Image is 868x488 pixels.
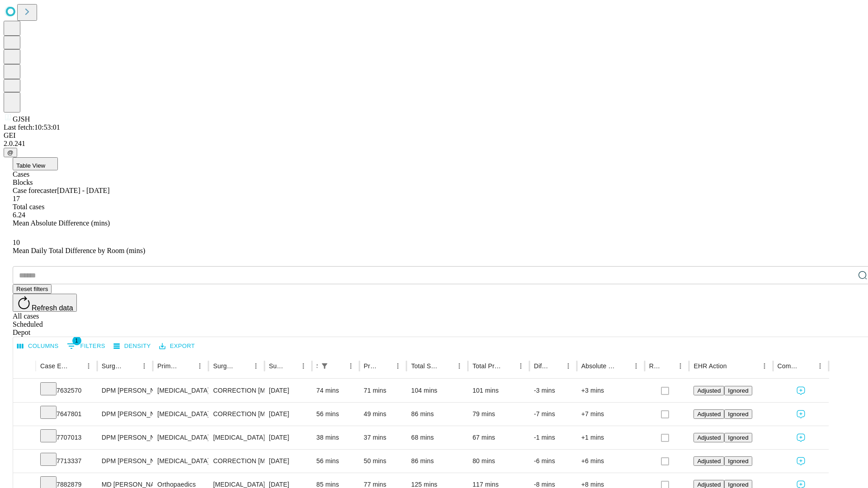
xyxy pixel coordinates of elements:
div: Absolute Difference [581,362,616,370]
div: DPM [PERSON_NAME] [PERSON_NAME] [102,403,148,426]
div: 56 mins [316,403,355,426]
div: DPM [PERSON_NAME] [PERSON_NAME] [102,450,148,473]
div: 7707013 [40,426,93,449]
div: +6 mins [581,450,640,473]
div: 74 mins [316,379,355,402]
button: Sort [237,360,250,372]
button: Menu [814,360,826,372]
button: Ignored [724,456,752,466]
span: Reset filters [16,286,48,292]
button: Menu [344,360,357,372]
div: Surgeon Name [102,362,124,370]
span: Table View [16,162,45,169]
div: [MEDICAL_DATA] COMPLETE EXCISION 5TH [MEDICAL_DATA] HEAD [213,426,259,449]
button: Ignored [724,433,752,442]
button: Expand [18,430,31,446]
button: Sort [549,360,562,372]
div: +1 mins [581,426,640,449]
div: GEI [4,131,864,140]
div: -3 mins [534,379,572,402]
div: +7 mins [581,403,640,426]
div: -7 mins [534,403,572,426]
div: [DATE] [269,403,307,426]
div: 68 mins [411,426,463,449]
span: Last fetch: 10:53:01 [4,123,60,131]
div: [DATE] [269,426,307,449]
div: CORRECTION [MEDICAL_DATA], RESECTION [MEDICAL_DATA] BASE [213,403,259,426]
span: Mean Absolute Difference (mins) [13,219,110,227]
div: [MEDICAL_DATA] [157,450,204,473]
span: GJSH [13,115,30,123]
button: Menu [562,360,575,372]
span: Total cases [13,203,44,211]
div: 86 mins [411,450,463,473]
div: 49 mins [364,403,402,426]
div: [MEDICAL_DATA] [157,426,204,449]
div: 37 mins [364,426,402,449]
div: Surgery Date [269,362,283,370]
div: 67 mins [472,426,525,449]
button: Sort [125,360,138,372]
div: Resolved in EHR [649,362,661,370]
button: Export [157,339,197,353]
button: Expand [18,383,31,399]
div: 86 mins [411,403,463,426]
div: Predicted In Room Duration [364,362,378,370]
button: Sort [440,360,453,372]
div: DPM [PERSON_NAME] [PERSON_NAME] [102,426,148,449]
button: Menu [82,360,95,372]
div: 104 mins [411,379,463,402]
span: 17 [13,195,20,202]
div: [DATE] [269,450,307,473]
div: CORRECTION [MEDICAL_DATA], [MEDICAL_DATA] [MEDICAL_DATA] [213,379,259,402]
button: Ignored [724,386,752,395]
div: Case Epic Id [40,362,69,370]
button: Expand [18,407,31,422]
span: Adjusted [697,458,721,465]
div: [MEDICAL_DATA] [157,379,204,402]
div: 38 mins [316,426,355,449]
div: 1 active filter [318,360,331,372]
div: -1 mins [534,426,572,449]
span: Ignored [728,458,748,465]
button: Sort [661,360,674,372]
div: 71 mins [364,379,402,402]
button: @ [4,148,17,157]
button: Density [111,339,153,353]
span: 10 [13,239,20,246]
div: 7647801 [40,403,93,426]
div: +3 mins [581,379,640,402]
button: Menu [630,360,642,372]
div: CORRECTION [MEDICAL_DATA], RESECTION [MEDICAL_DATA] BASE [213,450,259,473]
div: Total Predicted Duration [472,362,501,370]
button: Menu [193,360,206,372]
button: Sort [379,360,392,372]
span: Refresh data [32,304,73,312]
div: 7632570 [40,379,93,402]
div: Primary Service [157,362,180,370]
span: [DATE] - [DATE] [57,187,109,194]
div: -6 mins [534,450,572,473]
div: 7713337 [40,450,93,473]
span: 1 [72,336,81,345]
button: Refresh data [13,294,77,312]
span: Mean Daily Total Difference by Room (mins) [13,247,145,254]
button: Menu [297,360,310,372]
span: Adjusted [697,387,721,394]
span: Ignored [728,434,748,441]
button: Menu [758,360,771,372]
button: Show filters [65,339,108,353]
span: Ignored [728,411,748,418]
button: Show filters [318,360,331,372]
div: Difference [534,362,548,370]
span: Adjusted [697,434,721,441]
div: 79 mins [472,403,525,426]
span: Adjusted [697,481,721,488]
button: Menu [250,360,262,372]
button: Sort [617,360,630,372]
div: Scheduled In Room Duration [316,362,317,370]
span: Adjusted [697,411,721,418]
button: Reset filters [13,284,52,294]
button: Adjusted [693,456,724,466]
button: Table View [13,157,58,170]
